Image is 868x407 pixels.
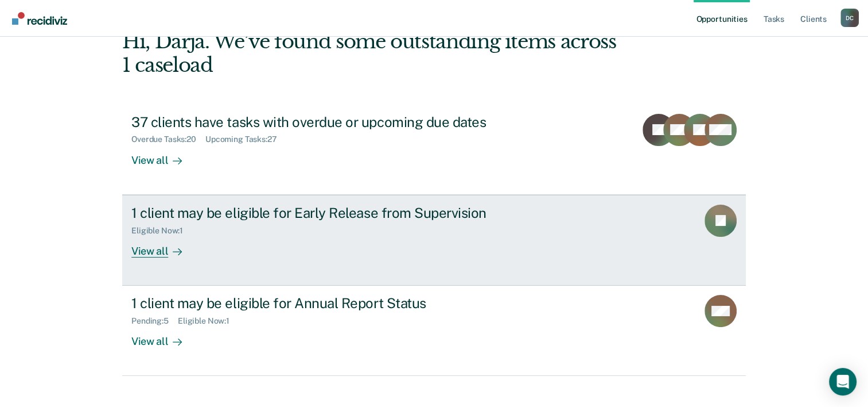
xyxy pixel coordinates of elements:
[131,326,196,348] div: View all
[122,195,746,286] a: 1 client may be eligible for Early Release from SupervisionEligible Now:1View all
[131,316,178,326] div: Pending : 5
[205,135,286,144] div: Upcoming Tasks : 27
[178,316,239,326] div: Eligible Now : 1
[131,135,205,144] div: Overdue Tasks : 20
[829,368,857,396] div: Open Intercom Messenger
[12,12,67,25] img: Recidiviz
[131,295,534,312] div: 1 client may be eligible for Annual Report Status
[122,105,746,195] a: 37 clients have tasks with overdue or upcoming due datesOverdue Tasks:20Upcoming Tasks:27View all
[131,114,534,130] div: 37 clients have tasks with overdue or upcoming due dates
[131,226,192,236] div: Eligible Now : 1
[122,30,621,77] div: Hi, Darja. We’ve found some outstanding items across 1 caseload
[131,235,196,258] div: View all
[131,205,534,221] div: 1 client may be eligible for Early Release from Supervision
[122,286,746,376] a: 1 client may be eligible for Annual Report StatusPending:5Eligible Now:1View all
[840,9,859,27] div: D C
[131,144,196,167] div: View all
[840,9,859,27] button: Profile dropdown button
